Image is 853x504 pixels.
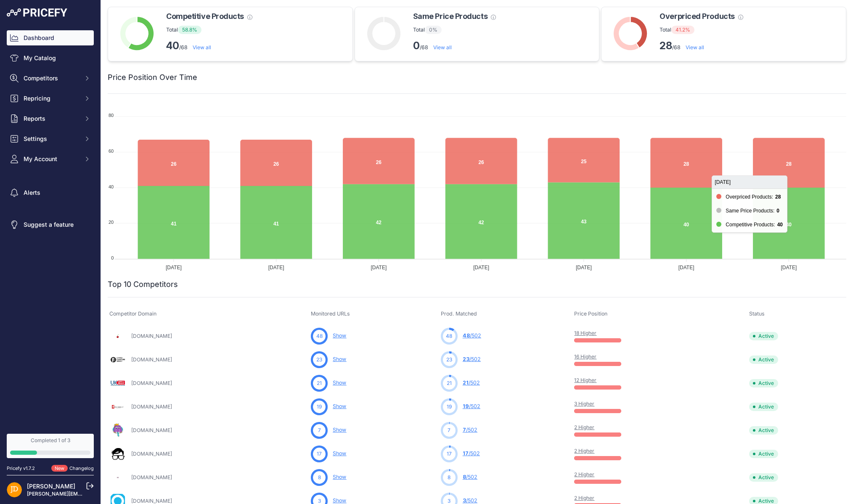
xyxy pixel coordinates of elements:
[749,450,778,458] span: Active
[413,11,487,22] span: Same Price Products
[27,483,75,490] a: [PERSON_NAME]
[131,380,172,386] a: [DOMAIN_NAME]
[333,450,346,456] a: Show
[574,310,607,317] span: Price Position
[463,379,469,386] span: 21
[24,155,79,163] span: My Account
[10,437,90,444] div: Completed 1 of 3
[448,427,450,434] span: 7
[24,94,79,103] span: Repricing
[27,491,198,497] a: [PERSON_NAME][EMAIL_ADDRESS][PERSON_NAME][DOMAIN_NAME]
[574,424,594,430] a: 2 Higher
[131,474,172,480] a: [DOMAIN_NAME]
[671,26,694,34] span: 41.2%
[463,356,469,362] span: 23
[7,151,94,167] button: My Account
[463,474,466,480] span: 8
[463,450,480,456] a: 17/502
[131,356,172,363] a: [DOMAIN_NAME]
[447,403,452,411] span: 19
[463,497,477,504] a: 3/502
[109,310,156,317] span: Competitor Domain
[311,310,350,317] span: Monitored URLs
[7,30,94,424] nav: Sidebar
[463,403,469,409] span: 19
[574,448,594,454] a: 2 Higher
[781,265,797,271] tspan: [DATE]
[473,265,489,271] tspan: [DATE]
[446,356,452,363] span: 23
[333,427,346,433] a: Show
[333,356,346,362] a: Show
[749,473,778,482] span: Active
[433,44,452,50] a: View all
[447,379,452,387] span: 21
[7,465,35,472] div: Pricefy v1.7.2
[193,44,211,50] a: View all
[166,39,252,53] p: /68
[749,332,778,340] span: Active
[678,265,694,271] tspan: [DATE]
[7,217,94,232] a: Suggest a feature
[7,50,94,66] a: My Catalog
[686,44,704,50] a: View all
[333,474,346,480] a: Show
[448,474,450,481] span: 8
[69,465,94,471] a: Changelog
[333,497,346,504] a: Show
[131,451,172,457] a: [DOMAIN_NAME]
[463,450,469,456] span: 17
[166,40,179,52] strong: 40
[109,220,114,225] tspan: 20
[463,403,480,409] a: 19/502
[574,401,594,407] a: 3 Higher
[425,26,442,34] span: 0%
[413,26,496,34] p: Total
[333,332,346,339] a: Show
[463,332,470,339] span: 48
[463,332,481,339] a: 48/502
[574,495,594,501] a: 2 Higher
[166,265,182,271] tspan: [DATE]
[333,403,346,409] a: Show
[166,26,252,34] p: Total
[660,40,672,52] strong: 28
[749,426,778,435] span: Active
[7,8,67,17] img: Pricefy Logo
[317,379,322,387] span: 21
[749,355,778,364] span: Active
[333,379,346,386] a: Show
[7,111,94,126] button: Reports
[749,379,778,387] span: Active
[447,450,452,458] span: 17
[749,310,765,317] span: Status
[7,30,94,45] a: Dashboard
[318,427,321,434] span: 7
[574,377,596,383] a: 12 Higher
[463,356,481,362] a: 23/502
[446,332,452,340] span: 48
[7,185,94,200] a: Alerts
[441,310,477,317] span: Prod. Matched
[463,497,466,504] span: 3
[413,40,420,52] strong: 0
[131,427,172,433] a: [DOMAIN_NAME]
[574,471,594,477] a: 2 Higher
[574,330,596,336] a: 18 Higher
[463,427,477,433] a: 7/502
[7,434,94,458] a: Completed 1 of 3
[131,403,172,410] a: [DOMAIN_NAME]
[131,333,172,339] a: [DOMAIN_NAME]
[574,353,596,360] a: 16 Higher
[660,11,734,22] span: Overpriced Products
[109,113,114,118] tspan: 80
[51,465,68,472] span: New
[7,91,94,106] button: Repricing
[576,265,592,271] tspan: [DATE]
[463,379,480,386] a: 21/502
[24,135,79,143] span: Settings
[268,265,284,271] tspan: [DATE]
[318,474,321,481] span: 8
[108,279,178,290] h2: Top 10 Competitors
[109,149,114,154] tspan: 60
